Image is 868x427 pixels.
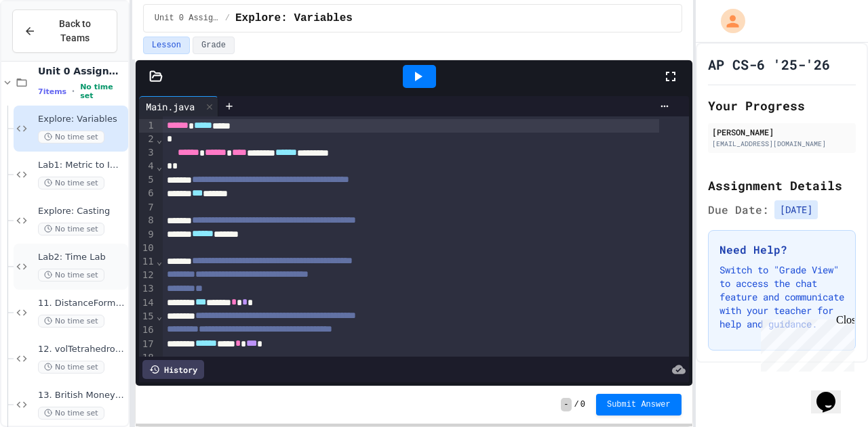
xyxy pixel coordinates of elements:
[580,399,585,410] span: 0
[719,263,844,331] p: Switch to "Grade View" to access the chat feature and communicate with your teacher for help and ...
[139,282,156,296] div: 13
[139,96,218,116] div: Main.java
[139,187,156,200] div: 6
[156,134,163,145] span: Fold line
[561,398,571,411] span: -
[139,255,156,269] div: 11
[38,298,125,309] span: 11. DistanceFormula (t)
[38,269,104,282] span: No time set
[156,256,163,267] span: Fold line
[139,214,156,227] div: 8
[607,399,671,410] span: Submit Answer
[155,13,220,24] span: Unit 0 Assignments
[139,338,156,351] div: 17
[72,86,75,97] span: •
[193,37,235,54] button: Grade
[708,176,856,195] h2: Assignment Details
[38,87,66,96] span: 7 items
[143,37,190,54] button: Lesson
[139,310,156,323] div: 15
[574,399,579,410] span: /
[139,323,156,337] div: 16
[708,96,856,115] h2: Your Progress
[139,173,156,187] div: 5
[38,160,125,171] span: Lab1: Metric to Imperial
[5,5,94,86] div: Chat with us now!Close
[774,200,818,219] span: [DATE]
[38,315,104,328] span: No time set
[712,139,852,149] div: [EMAIL_ADDRESS][DOMAIN_NAME]
[139,242,156,255] div: 10
[708,55,830,74] h1: AP CS-6 '25-'26
[139,146,156,160] div: 3
[156,311,163,321] span: Fold line
[139,228,156,242] div: 9
[38,344,125,355] span: 12. volTetrahedron(t)
[139,99,201,114] div: Main.java
[712,126,852,138] div: [PERSON_NAME]
[38,361,104,374] span: No time set
[596,394,682,415] button: Submit Answer
[38,177,104,189] span: No time set
[139,269,156,282] div: 12
[755,314,854,372] iframe: chat widget
[139,133,156,146] div: 2
[38,223,104,235] span: No time set
[225,13,230,24] span: /
[38,131,104,143] span: No time set
[235,10,353,26] span: Explore: Variables
[708,202,769,218] span: Due Date:
[811,373,854,413] iframe: chat widget
[12,9,117,53] button: Back to Teams
[719,242,844,258] h3: Need Help?
[44,17,106,45] span: Back to Teams
[38,407,104,420] span: No time set
[142,360,204,379] div: History
[38,390,125,401] span: 13. British Money (t)
[38,252,125,263] span: Lab2: Time Lab
[139,351,156,365] div: 18
[139,119,156,133] div: 1
[38,65,125,77] span: Unit 0 Assignments
[139,201,156,215] div: 7
[156,161,163,172] span: Fold line
[139,160,156,173] div: 4
[38,206,125,217] span: Explore: Casting
[38,114,125,125] span: Explore: Variables
[139,296,156,310] div: 14
[707,5,749,37] div: My Account
[80,83,125,100] span: No time set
